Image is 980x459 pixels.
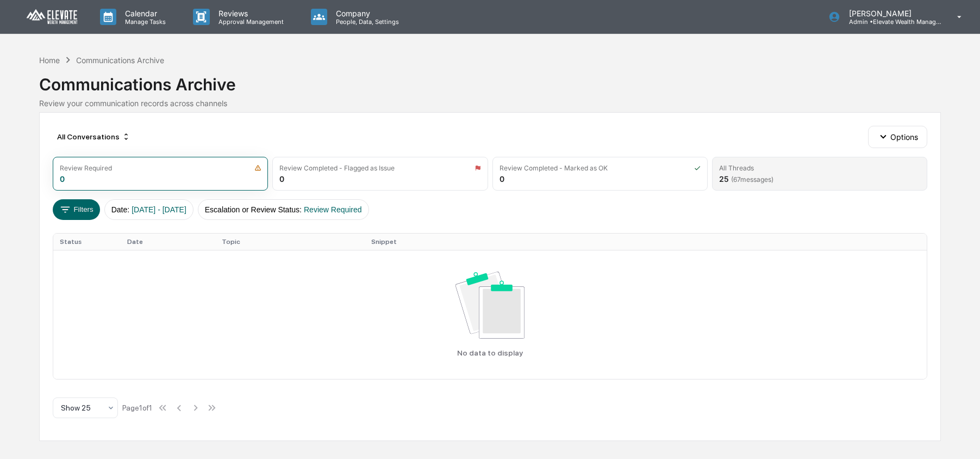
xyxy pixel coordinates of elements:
[840,18,941,26] p: Admin • Elevate Wealth Management
[198,199,369,220] button: Escalation or Review Status:Review Required
[210,18,289,26] p: Approval Management
[60,174,65,183] div: 0
[53,128,135,145] div: All Conversations
[121,234,215,250] th: Date
[694,164,701,172] img: icon
[104,199,193,220] button: Date:[DATE] - [DATE]
[39,66,941,94] div: Communications Archive
[210,9,289,18] p: Reviews
[39,56,60,65] div: Home
[500,174,504,183] div: 0
[719,174,773,183] div: 25
[457,348,523,357] p: No data to display
[26,9,78,26] img: logo
[116,18,171,26] p: Manage Tasks
[475,164,481,172] img: icon
[455,272,525,339] img: No data available
[39,99,941,108] div: Review your communication records across channels
[304,205,362,214] span: Review Required
[254,164,261,172] img: icon
[719,164,754,172] div: All Threads
[840,9,941,18] p: [PERSON_NAME]
[215,234,365,250] th: Topic
[731,175,773,183] span: ( 67 messages)
[132,205,186,214] span: [DATE] - [DATE]
[327,18,404,26] p: People, Data, Settings
[53,234,121,250] th: Status
[365,234,926,250] th: Snippet
[122,403,152,412] div: Page 1 of 1
[868,126,927,148] button: Options
[53,199,100,220] button: Filters
[279,164,395,172] div: Review Completed - Flagged as Issue
[500,164,608,172] div: Review Completed - Marked as OK
[116,9,171,18] p: Calendar
[60,164,112,172] div: Review Required
[327,9,404,18] p: Company
[279,174,284,183] div: 0
[76,56,164,65] div: Communications Archive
